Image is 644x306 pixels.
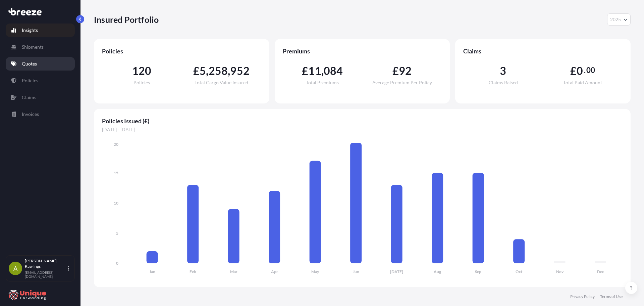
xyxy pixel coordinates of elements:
tspan: May [311,269,319,274]
span: . [584,68,586,73]
span: 3 [500,65,506,76]
a: Terms of Use [600,294,623,299]
span: £ [193,65,200,76]
span: [DATE] - [DATE] [102,126,623,133]
span: 5 [200,65,206,76]
tspan: Mar [230,269,237,274]
span: Total Cargo Value Insured [195,80,248,85]
p: Quotes [22,60,37,67]
span: , [321,65,324,76]
img: organization-logo [8,290,47,300]
span: Premiums [283,47,442,55]
span: £ [302,65,308,76]
p: Shipments [22,44,44,50]
tspan: Aug [434,269,441,274]
tspan: 20 [114,142,118,147]
span: Policies [102,47,261,55]
span: A [13,265,17,272]
span: 00 [586,68,595,73]
p: Policies [22,77,38,84]
p: [EMAIL_ADDRESS][DOMAIN_NAME] [25,270,66,278]
a: Insights [6,24,75,37]
tspan: 5 [116,231,118,236]
tspan: Jun [353,269,359,274]
a: Quotes [6,57,75,71]
tspan: Feb [190,269,196,274]
span: , [206,65,208,76]
p: Insights [22,27,38,34]
a: Shipments [6,40,75,54]
tspan: Sep [475,269,481,274]
span: 084 [324,65,343,76]
tspan: 0 [116,261,118,266]
span: Claims Raised [489,80,518,85]
p: Invoices [22,111,39,118]
span: 2025 [610,16,621,23]
a: Privacy Policy [570,294,595,299]
tspan: 10 [114,201,118,206]
span: 0 [577,65,583,76]
a: Invoices [6,107,75,121]
span: Total Paid Amount [563,80,602,85]
span: 120 [132,65,152,76]
span: 11 [308,65,321,76]
tspan: 15 [114,170,118,175]
a: Policies [6,74,75,87]
p: Claims [22,94,36,101]
span: 92 [399,65,412,76]
tspan: Apr [271,269,278,274]
tspan: Oct [516,269,523,274]
tspan: Jan [149,269,155,274]
span: Average Premium Per Policy [372,80,432,85]
p: [PERSON_NAME] Rawlings [25,258,66,269]
a: Claims [6,91,75,104]
span: Policies Issued (£) [102,117,623,125]
p: Insured Portfolio [94,14,159,25]
span: , [228,65,230,76]
tspan: Nov [556,269,564,274]
span: £ [570,65,577,76]
tspan: Dec [597,269,604,274]
span: Claims [463,47,623,55]
span: 952 [230,65,250,76]
tspan: [DATE] [390,269,403,274]
span: Total Premiums [306,80,339,85]
span: £ [392,65,399,76]
button: Year Selector [607,13,631,26]
span: 258 [209,65,228,76]
span: Policies [133,80,150,85]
